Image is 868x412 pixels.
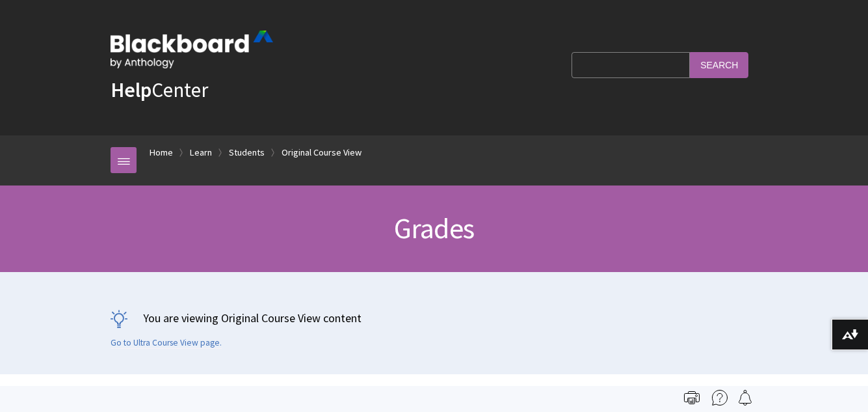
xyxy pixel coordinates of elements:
span: Grades [394,210,474,246]
p: You are viewing Original Course View content [111,310,757,326]
a: Original Course View [282,144,362,161]
img: Follow this page [737,390,753,405]
a: Learn [190,144,212,161]
a: HelpCenter [111,77,208,103]
img: More help [712,390,728,405]
a: Home [150,144,173,161]
img: Blackboard by Anthology [111,31,273,68]
a: Students [229,144,265,161]
strong: Help [111,77,151,103]
img: Print [684,390,700,405]
input: Search [690,52,748,77]
a: Go to Ultra Course View page. [111,337,222,349]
